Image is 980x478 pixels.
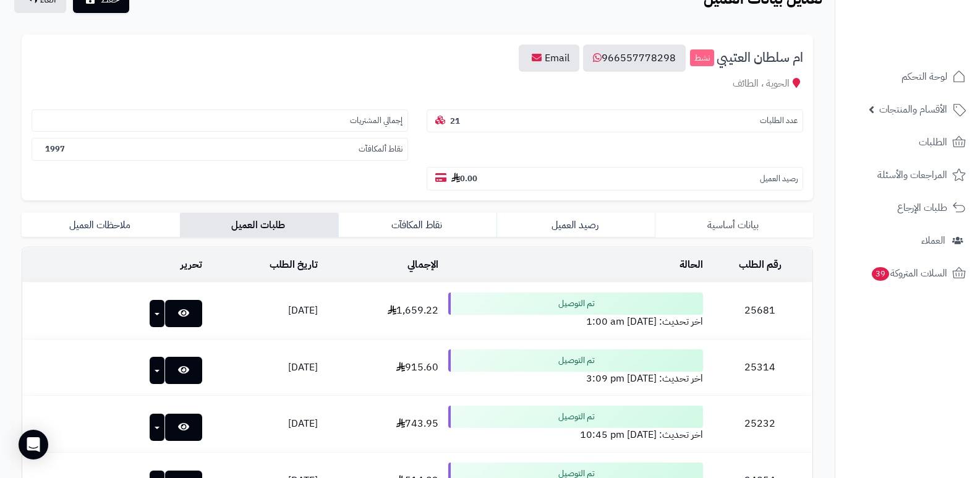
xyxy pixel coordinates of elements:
[919,134,947,151] span: الطلبات
[323,396,443,452] td: 743.95
[207,283,323,339] td: [DATE]
[708,248,812,282] td: رقم الطلب
[350,115,403,127] small: إجمالي المشتريات
[843,226,973,255] a: العملاء
[843,127,973,157] a: الطلبات
[871,267,890,281] span: 39
[323,339,443,396] td: 915.60
[921,232,945,249] span: العملاء
[180,213,338,237] a: طلبات العميل
[877,166,947,184] span: المراجعات والأسئلة
[760,115,798,127] small: عدد الطلبات
[760,173,798,185] small: رصيد العميل
[323,283,443,339] td: 1,659.22
[901,68,947,85] span: لوحة التحكم
[448,406,703,428] div: تم التوصيل
[207,248,323,282] td: تاريخ الطلب
[496,213,655,237] a: رصيد العميل
[338,213,496,237] a: نقاط المكافآت
[207,396,323,452] td: [DATE]
[843,258,973,288] a: السلات المتروكة39
[519,45,579,72] a: Email
[690,49,714,67] small: نشط
[443,248,708,282] td: الحالة
[22,213,180,237] a: ملاحظات العميل
[443,283,708,339] td: اخر تحديث: [DATE] 1:00 am
[871,265,947,282] span: السلات المتروكة
[443,339,708,396] td: اخر تحديث: [DATE] 3:09 pm
[843,160,973,190] a: المراجعات والأسئلة
[32,77,803,91] div: الحوية ، الطائف
[359,143,403,155] small: نقاط ألمكافآت
[451,173,477,184] b: 0.00
[450,115,460,127] b: 21
[896,20,968,46] img: logo-2.png
[583,45,686,72] a: 966557778298
[717,51,803,65] span: ام سلطان العتيبي
[843,62,973,92] a: لوحة التحكم
[207,339,323,396] td: [DATE]
[323,248,443,282] td: الإجمالي
[443,396,708,452] td: اخر تحديث: [DATE] 10:45 pm
[897,199,947,216] span: طلبات الإرجاع
[45,143,65,155] b: 1997
[843,193,973,223] a: طلبات الإرجاع
[448,349,703,372] div: تم التوصيل
[448,292,703,315] div: تم التوصيل
[22,248,207,282] td: تحرير
[708,339,812,396] td: 25314
[879,101,947,118] span: الأقسام والمنتجات
[19,430,48,459] div: Open Intercom Messenger
[708,396,812,452] td: 25232
[655,213,813,237] a: بيانات أساسية
[708,283,812,339] td: 25681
